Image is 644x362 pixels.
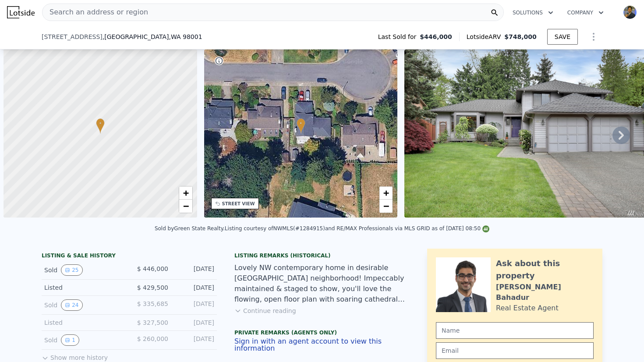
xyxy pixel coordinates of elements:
[222,200,255,207] div: STREET VIEW
[560,5,611,21] button: Company
[44,334,122,346] div: Sold
[496,257,594,282] div: Ask about this property
[137,319,168,326] span: $ 327,500
[42,7,148,18] span: Search an address or region
[234,306,296,315] button: Continue reading
[378,32,420,41] span: Last Sold for
[175,334,214,346] div: [DATE]
[504,33,537,40] span: $748,000
[383,187,389,198] span: +
[137,284,168,291] span: $ 429,500
[137,265,168,272] span: $ 446,000
[169,33,202,40] span: , WA 98001
[225,225,489,232] div: Listing courtesy of NWMLS (#1284915) and RE/MAX Professionals via MLS GRID as of [DATE] 08:50
[383,200,389,211] span: −
[42,350,108,362] button: Show more history
[234,329,410,338] div: Private Remarks (Agents Only)
[44,299,122,311] div: Sold
[44,264,122,276] div: Sold
[44,318,122,327] div: Listed
[61,299,82,311] button: View historical data
[44,283,122,292] div: Listed
[234,338,410,352] button: Sign in with an agent account to view this information
[623,5,637,19] img: avatar
[297,119,305,127] span: •
[183,200,188,211] span: −
[467,32,504,41] span: Lotside ARV
[436,322,594,339] input: Name
[175,283,214,292] div: [DATE]
[496,303,559,313] div: Real Estate Agent
[297,118,305,134] div: •
[183,187,188,198] span: +
[379,200,393,213] a: Zoom out
[179,200,192,213] a: Zoom out
[379,186,393,200] a: Zoom in
[496,282,594,303] div: [PERSON_NAME] Bahadur
[137,300,168,307] span: $ 335,685
[42,32,103,41] span: [STREET_ADDRESS]
[137,335,168,342] span: $ 260,000
[234,263,410,305] div: Lovely NW contemporary home in desirable [GEOGRAPHIC_DATA] neighborhood! Impeccably maintained & ...
[436,342,594,359] input: Email
[96,118,105,134] div: •
[175,318,214,327] div: [DATE]
[42,252,217,261] div: LISTING & SALE HISTORY
[7,6,35,18] img: Lotside
[585,28,602,46] button: Show Options
[506,5,560,21] button: Solutions
[179,186,192,200] a: Zoom in
[175,299,214,311] div: [DATE]
[234,252,410,259] div: Listing Remarks (Historical)
[547,29,578,45] button: SAVE
[96,119,105,127] span: •
[103,32,202,41] span: , [GEOGRAPHIC_DATA]
[61,264,82,276] button: View historical data
[61,334,79,346] button: View historical data
[482,225,489,232] img: NWMLS Logo
[155,225,225,232] div: Sold by Green State Realty .
[175,264,214,276] div: [DATE]
[420,32,452,41] span: $446,000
